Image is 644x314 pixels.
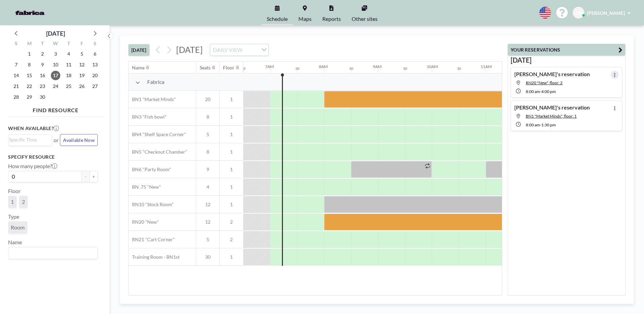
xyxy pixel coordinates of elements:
[196,237,219,243] span: 5
[220,201,243,208] span: 1
[64,60,73,69] span: Thursday, September 11, 2025
[54,137,59,144] span: or
[10,40,23,49] div: S
[514,104,590,111] h4: [PERSON_NAME]'s reservation
[220,254,243,260] span: 1
[90,60,100,69] span: Saturday, September 13, 2025
[526,89,540,94] span: 8:00 AM
[8,154,98,160] h3: Specify resource
[38,92,47,102] span: Tuesday, September 30, 2025
[11,6,49,20] img: organization-logo
[176,44,203,55] span: [DATE]
[51,49,60,59] span: Wednesday, September 3, 2025
[129,237,175,243] span: RN21 "Cart Corner"
[196,149,219,155] span: 8
[220,219,243,225] span: 2
[541,122,556,127] span: 1:30 PM
[526,80,562,85] span: RN20 "New", floor: 2
[196,131,219,137] span: 5
[196,184,219,190] span: 4
[77,49,87,59] span: Friday, September 5, 2025
[514,71,590,77] h4: [PERSON_NAME]'s reservation
[295,66,299,71] div: 30
[36,40,49,49] div: T
[223,65,234,71] div: Floor
[8,213,19,220] label: Type
[64,71,73,80] span: Thursday, September 18, 2025
[129,96,176,102] span: BN1 "Market Minds"
[129,254,180,260] span: Training Room - BN1st
[319,64,328,69] div: 8AM
[322,16,341,22] span: Reports
[8,247,97,259] div: Search for option
[25,82,34,91] span: Monday, September 22, 2025
[220,131,243,137] span: 1
[241,66,246,71] div: 30
[196,219,219,225] span: 12
[220,166,243,172] span: 1
[129,114,167,120] span: BN3 "Fish bowl"
[373,64,382,69] div: 9AM
[8,188,21,194] label: Floor
[38,49,47,59] span: Tuesday, September 2, 2025
[11,92,21,102] span: Sunday, September 28, 2025
[541,89,556,94] span: 4:00 PM
[82,171,90,182] button: -
[587,10,625,16] span: [PERSON_NAME]
[267,16,288,22] span: Schedule
[49,40,62,49] div: W
[63,137,95,143] span: Available Now
[22,198,25,205] span: 2
[11,71,21,80] span: Sunday, September 14, 2025
[90,82,100,91] span: Saturday, September 27, 2025
[129,166,171,172] span: BN6 "Party Room"
[46,29,65,38] div: [DATE]
[129,149,187,155] span: BN5 "Checkout Chamber"
[77,60,87,69] span: Friday, September 12, 2025
[38,60,47,69] span: Tuesday, September 9, 2025
[220,237,243,243] span: 2
[540,122,541,127] span: -
[51,71,60,80] span: Wednesday, September 17, 2025
[427,64,438,69] div: 10AM
[129,201,174,208] span: RN10 "Stock Room"
[220,149,243,155] span: 1
[25,60,34,69] span: Monday, September 8, 2025
[11,224,25,231] span: Room
[352,16,378,22] span: Other sites
[51,82,60,91] span: Wednesday, September 24, 2025
[77,82,87,91] span: Friday, September 26, 2025
[129,184,161,190] span: BN .75 "New"
[64,82,73,91] span: Thursday, September 25, 2025
[220,114,243,120] span: 1
[481,64,492,69] div: 11AM
[196,166,219,172] span: 9
[457,66,461,71] div: 30
[526,114,577,119] span: BN1 "Market Minds", floor: 1
[220,96,243,102] span: 1
[196,96,219,102] span: 20
[147,78,164,85] span: Fabrica
[526,122,540,127] span: 8:00 AM
[576,10,582,16] span: LN
[403,66,407,71] div: 30
[8,104,103,114] h4: FIND RESOURCE
[196,114,219,120] span: 8
[349,66,353,71] div: 30
[64,49,73,59] span: Thursday, September 4, 2025
[90,71,100,80] span: Saturday, September 20, 2025
[11,198,14,205] span: 1
[25,49,34,59] span: Monday, September 1, 2025
[75,40,88,49] div: F
[128,44,150,56] button: [DATE]
[200,65,211,71] div: Seats
[220,184,243,190] span: 1
[8,163,57,169] label: How many people?
[25,71,34,80] span: Monday, September 15, 2025
[8,135,52,145] div: Search for option
[38,71,47,80] span: Tuesday, September 16, 2025
[51,60,60,69] span: Wednesday, September 10, 2025
[129,131,186,137] span: BN4 "Shelf Space Corner"
[60,134,98,146] button: Available Now
[540,89,541,94] span: -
